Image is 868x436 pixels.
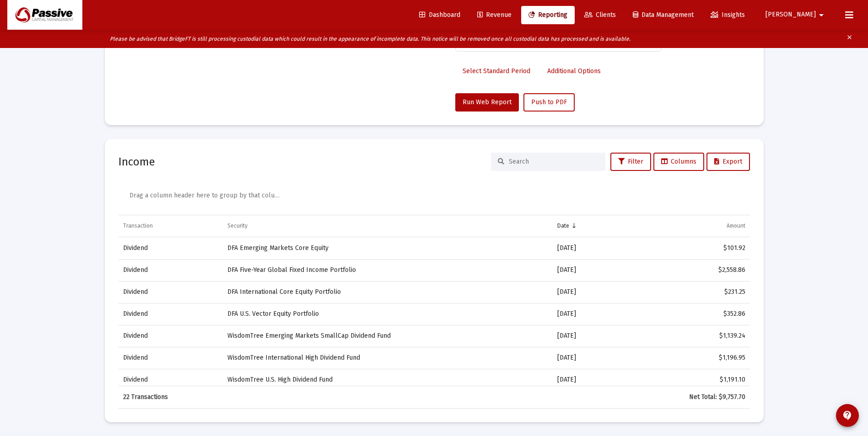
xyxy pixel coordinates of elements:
td: [DATE] [553,325,627,347]
div: Date [557,222,569,229]
td: Dividend [119,259,223,281]
div: $1,196.95 [631,353,745,362]
td: DFA Emerging Markets Core Equity [223,237,553,259]
td: Dividend [119,303,223,325]
a: Dashboard [412,6,468,24]
div: Security [227,222,248,229]
button: Export [706,153,750,171]
a: Clients [577,6,623,24]
td: [DATE] [553,347,627,369]
div: Data grid [119,180,750,409]
button: [PERSON_NAME] [755,5,838,24]
td: WisdomTree International High Dividend Fund [223,347,553,369]
div: Transaction [123,222,153,229]
span: Reporting [528,11,567,19]
a: Insights [703,6,752,24]
span: Filter [618,158,643,165]
span: Revenue [477,11,512,19]
div: $1,139.24 [631,331,745,340]
td: DFA International Core Equity Portfolio [223,281,553,303]
td: DFA Five-Year Global Fixed Income Portfolio [223,259,553,281]
span: Data Management [633,11,694,19]
td: Dividend [119,325,223,347]
div: $352.86 [631,309,745,319]
span: Insights [711,11,745,19]
td: [DATE] [553,281,627,303]
div: $1,191.10 [631,375,745,384]
div: Data grid toolbar [129,180,744,215]
td: Dividend [119,347,223,369]
td: Column Date [553,215,627,237]
span: Dashboard [419,11,460,19]
td: DFA U.S. Vector Equity Portfolio [223,303,553,325]
td: Dividend [119,237,223,259]
td: [DATE] [553,303,627,325]
td: Column Transaction [119,215,223,237]
td: [DATE] [553,259,627,281]
a: Reporting [521,6,575,24]
span: Push to PDF [531,98,567,106]
span: Columns [661,158,696,165]
h2: Income [119,154,155,169]
span: Export [714,158,742,165]
span: Clients [584,11,616,19]
div: $231.25 [631,287,745,297]
mat-icon: arrow_drop_down [816,6,827,24]
img: Dashboard [14,6,75,24]
div: $101.92 [631,244,745,253]
button: Columns [653,153,704,171]
div: 22 Transactions [123,393,218,402]
td: Dividend [119,369,223,391]
td: Column Security [223,215,553,237]
td: WisdomTree U.S. High Dividend Fund [223,369,553,391]
span: Run Web Report [463,98,512,106]
td: [DATE] [553,237,627,259]
div: $2,558.86 [631,266,745,275]
a: Data Management [625,6,701,24]
mat-icon: contact_support [842,410,853,421]
div: Net Total: $9,757.70 [631,393,745,402]
button: Filter [610,153,651,171]
span: Additional Options [547,67,601,75]
span: [PERSON_NAME] [766,11,816,19]
button: Push to PDF [523,93,575,112]
a: Revenue [470,6,519,24]
div: Amount [727,222,745,229]
td: Column Amount [627,215,750,237]
div: Drag a column header here to group by that column [129,188,280,203]
i: Please be advised that BridgeFT is still processing custodial data which could result in the appe... [110,36,631,42]
input: Search [509,158,598,165]
td: Dividend [119,281,223,303]
span: Select Standard Period [463,67,530,75]
mat-icon: clear [846,32,853,46]
td: WisdomTree Emerging Markets SmallCap Dividend Fund [223,325,553,347]
td: [DATE] [553,369,627,391]
button: Run Web Report [455,93,519,112]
